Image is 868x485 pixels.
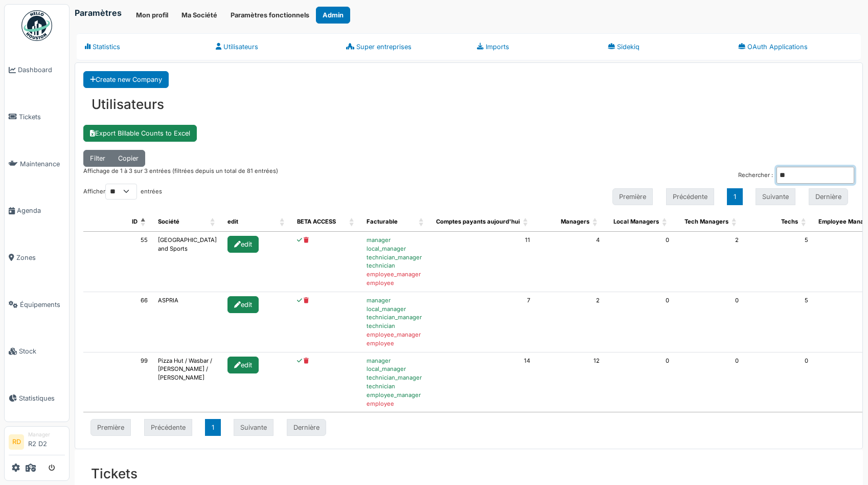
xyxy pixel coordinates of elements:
span: Stock [19,346,65,356]
div: local_manager [367,365,426,373]
span: Zones [16,253,65,262]
h6: Paramètres [75,8,122,18]
div: employee [367,339,426,348]
button: Ma Société [175,7,224,24]
td: 5 [744,292,813,352]
nav: pagination [605,185,854,208]
span: Agenda [17,206,65,215]
div: technician_manager [367,253,426,262]
span: Tickets [19,112,65,122]
a: Export Billable Counts to Excel [83,125,197,142]
a: Dashboard [5,47,69,94]
div: manager [367,236,426,245]
a: Stock [5,328,69,375]
button: Admin [316,7,350,24]
a: Tickets [5,94,69,141]
button: Filter [83,150,112,167]
div: employee_manager [367,330,426,339]
span: Comptes payants aujourd'hui: Activate to sort [523,212,529,231]
img: Badge_color-CXgf-gQk.svg [21,10,52,41]
span: Facturable [367,218,398,225]
a: Agenda [5,187,69,234]
nav: pagination [83,415,854,439]
div: local_manager [367,305,426,314]
td: 0 [674,352,744,413]
a: Zones [5,234,69,281]
td: 2 [674,232,744,292]
td: Pizza Hut / Wasbar / [PERSON_NAME] / [PERSON_NAME] [153,352,222,413]
span: Maintenance [20,159,65,169]
div: edit [227,236,259,253]
a: Équipements [5,281,69,328]
td: ASPRIA [153,292,222,352]
div: edit [227,357,259,373]
label: Afficher entrées [83,184,162,200]
div: Affichage de 1 à 3 sur 3 entrées (filtrées depuis un total de 81 entrées) [83,167,278,184]
span: Dashboard [18,65,65,75]
h3: Utilisateurs [83,88,854,120]
div: Manager [28,431,65,438]
div: technician_manager [367,313,426,322]
span: Local Managers: Activate to sort [662,212,668,231]
a: Create new Company [83,71,169,88]
a: Super entreprises [338,33,469,60]
span: Filter [90,155,105,162]
div: edit [227,296,259,313]
button: Mon profil [129,7,175,24]
span: Équipements [20,300,65,310]
td: 99 [83,352,153,413]
a: Statistics [77,33,208,60]
label: Rechercher : [738,171,773,180]
td: 5 [744,232,813,292]
div: manager [367,296,426,305]
button: Paramètres fonctionnels [224,7,316,24]
a: RD ManagerR2 D2 [9,431,65,455]
span: translation missing: fr.user.managers [561,218,589,225]
div: employee [367,400,426,408]
div: technician [367,382,426,391]
td: 11 [431,232,535,292]
div: employee_manager [367,391,426,400]
td: 7 [431,292,535,352]
span: ID: Activate to invert sorting [141,212,147,231]
div: employee_manager [367,270,426,279]
td: 12 [535,352,605,413]
td: [GEOGRAPHIC_DATA] and Sports [153,232,222,292]
span: Copier [118,155,139,162]
td: 0 [605,352,674,413]
span: edit [227,218,238,225]
td: 14 [431,352,535,413]
li: RD [9,434,24,450]
button: 1 [205,419,221,436]
td: 4 [535,232,605,292]
a: OAuth Applications [730,33,861,60]
a: Statistiques [5,375,69,422]
td: 0 [674,292,744,352]
span: Comptes payants aujourd'hui [436,218,520,225]
span: Statistiques [19,393,65,403]
span: Techs: Activate to sort [801,212,807,231]
span: Facturable: Activate to sort [419,212,425,231]
div: technician [367,322,426,330]
a: edit [227,361,261,368]
span: Société [158,218,179,225]
li: R2 D2 [28,431,65,453]
div: technician_manager [367,373,426,382]
button: Copier [111,150,145,167]
span: BETA ACCESS [297,218,336,225]
span: translation missing: fr.user.techs [781,218,798,225]
td: 66 [83,292,153,352]
a: edit [227,301,261,308]
a: Utilisateurs [208,33,338,60]
span: ID [132,218,138,225]
span: translation missing: fr.user.local_managers [613,218,659,225]
span: Société: Activate to sort [210,212,216,231]
div: manager [367,357,426,365]
td: 2 [535,292,605,352]
span: Managers: Activate to sort [592,212,599,231]
div: technician [367,261,426,270]
span: BETA ACCESS: Activate to sort [349,212,355,231]
button: 1 [727,188,743,205]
